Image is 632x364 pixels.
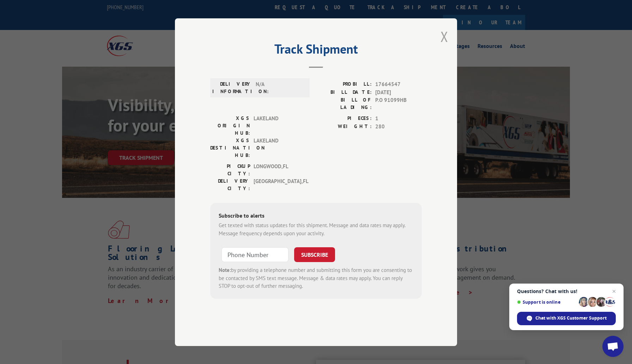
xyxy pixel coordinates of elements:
[610,287,618,296] span: Close chat
[254,137,301,159] span: LAKELAND
[254,115,301,137] span: LAKELAND
[254,163,301,177] span: LONGWOOD , FL
[210,177,250,192] label: DELIVERY CITY:
[316,96,372,111] label: BILL OF LADING:
[517,299,576,305] span: Support is online
[219,211,413,222] div: Subscribe to alerts
[221,247,288,262] input: Phone Number
[316,122,372,131] label: WEIGHT:
[219,266,413,290] div: by providing a telephone number and submitting this form you are consenting to be contacted by SM...
[375,88,422,96] span: [DATE]
[375,80,422,89] span: 17664547
[210,44,422,57] h2: Track Shipment
[535,315,607,321] span: Chat with XGS Customer Support
[210,163,250,177] label: PICKUP CITY:
[316,88,372,96] label: BILL DATE:
[210,137,250,159] label: XGS DESTINATION HUB:
[517,312,616,325] div: Chat with XGS Customer Support
[219,222,413,237] div: Get texted with status updates for this shipment. Message and data rates may apply. Message frequ...
[294,247,335,262] button: SUBSCRIBE
[440,27,448,46] button: Close modal
[212,80,252,95] label: DELIVERY INFORMATION:
[256,80,303,95] span: N/A
[375,122,422,131] span: 280
[316,80,372,89] label: PROBILL:
[517,289,616,294] span: Questions? Chat with us!
[210,115,250,137] label: XGS ORIGIN HUB:
[316,115,372,123] label: PIECES:
[254,177,301,192] span: [GEOGRAPHIC_DATA] , FL
[375,96,422,111] span: P.O 91099HB
[602,336,624,357] div: Open chat
[375,115,422,123] span: 1
[219,267,231,273] strong: Note:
